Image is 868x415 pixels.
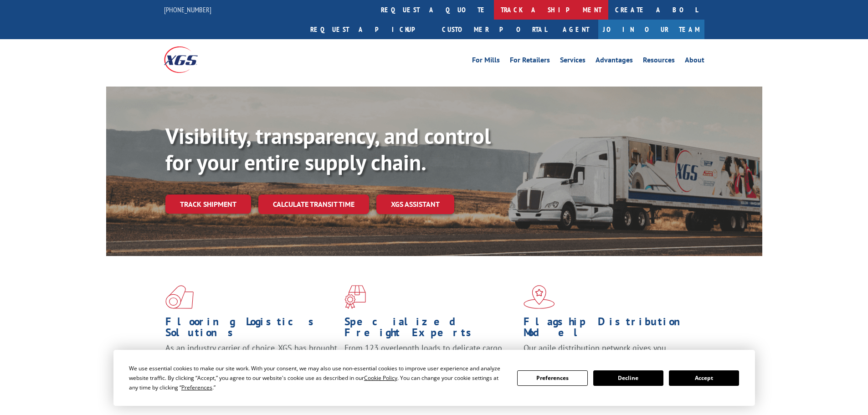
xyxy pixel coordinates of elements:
span: Cookie Policy [364,374,397,382]
a: Join Our Team [598,20,704,39]
a: XGS ASSISTANT [376,195,454,214]
a: Services [560,56,586,67]
a: Advantages [596,56,633,67]
img: xgs-icon-total-supply-chain-intelligence-red [165,285,194,309]
button: Preferences [517,370,587,386]
span: Preferences [181,384,212,391]
div: We use essential cookies to make our site work. With your consent, we may also use non-essential ... [129,364,506,392]
div: Cookie Consent Prompt [113,350,755,406]
a: Calculate transit time [258,195,369,214]
p: From 123 overlength loads to delicate cargo, our experienced staff knows the best way to move you... [344,343,517,383]
h1: Specialized Freight Experts [344,316,517,343]
button: Accept [669,370,739,386]
span: Our agile distribution network gives you nationwide inventory management on demand. [524,343,691,364]
a: For Retailers [510,56,550,67]
b: Visibility, transparency, and control for your entire supply chain. [165,122,491,176]
a: Agent [554,20,598,39]
span: As an industry carrier of choice, XGS has brought innovation and dedication to flooring logistics... [165,343,337,375]
a: About [685,56,704,67]
a: Resources [643,56,675,67]
a: Request a pickup [303,20,435,39]
button: Decline [593,370,663,386]
img: xgs-icon-focused-on-flooring-red [344,285,366,309]
img: xgs-icon-flagship-distribution-model-red [524,285,555,309]
a: Customer Portal [435,20,554,39]
h1: Flooring Logistics Solutions [165,316,338,343]
a: For Mills [472,56,500,67]
a: [PHONE_NUMBER] [164,5,211,14]
a: Track shipment [165,195,251,214]
h1: Flagship Distribution Model [524,316,696,343]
